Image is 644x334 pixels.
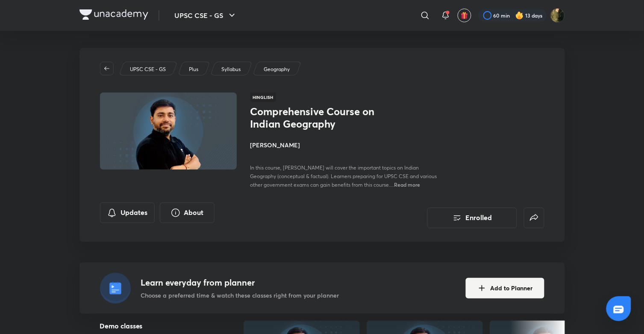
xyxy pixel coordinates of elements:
button: false [524,208,544,228]
a: Company Logo [79,9,148,22]
h4: Learn everyday from planner [141,276,339,289]
a: Plus [187,66,200,73]
span: Hinglish [250,92,276,102]
h1: Comprehensive Course on Indian Geography [250,105,390,130]
p: Syllabus [221,66,241,73]
span: Read more [394,181,421,188]
p: Plus [189,66,198,73]
a: Geography [262,66,291,73]
p: Choose a preferred time & watch these classes right from your planner [141,291,339,300]
img: Ruhi Chi [550,8,565,23]
button: Updates [100,203,155,223]
p: UPSC CSE - GS [130,66,166,73]
img: avatar [461,12,468,19]
a: UPSC CSE - GS [128,66,167,73]
img: Thumbnail [98,92,238,170]
button: avatar [458,9,471,22]
button: About [160,203,215,223]
p: Geography [264,66,290,73]
button: Enrolled [427,208,517,228]
a: Syllabus [220,66,242,73]
h4: [PERSON_NAME] [250,140,442,149]
button: Add to Planner [466,278,544,298]
img: Company Logo [79,9,148,20]
img: streak [515,11,524,20]
span: In this course, [PERSON_NAME] will cover the important topics on Indian Geography (conceptual & f... [250,164,437,188]
button: UPSC CSE - GS [170,7,242,24]
h5: Demo classes [100,321,216,331]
